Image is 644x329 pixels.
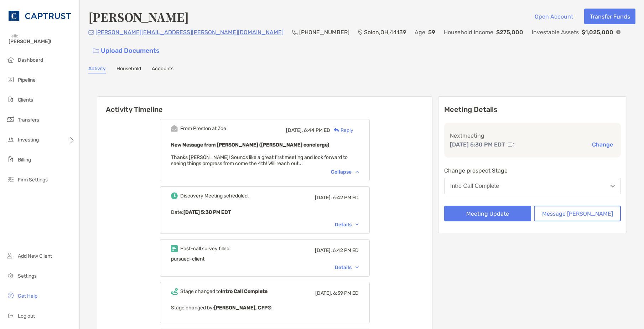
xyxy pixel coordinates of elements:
[334,128,339,133] img: Reply icon
[88,43,164,58] a: Upload Documents
[88,66,106,73] a: Activity
[97,97,432,114] h6: Activity Timeline
[450,183,499,189] div: Intro Call Complete
[6,175,15,184] img: firm-settings icon
[590,141,615,148] button: Change
[616,30,620,34] img: Info Icon
[180,193,249,199] div: Discovery Meeting scheduled.
[9,38,75,45] span: [PERSON_NAME]!
[88,9,189,25] h4: [PERSON_NAME]
[171,125,178,132] img: Event icon
[95,28,284,37] p: [PERSON_NAME][EMAIL_ADDRESS][PERSON_NAME][DOMAIN_NAME]
[180,288,268,294] div: Stage changed to
[529,9,578,24] button: Open Account
[171,288,178,295] img: Event icon
[333,247,359,253] span: 6:42 PM ED
[355,266,359,268] img: Chevron icon
[18,137,39,143] span: Investing
[214,305,271,311] b: [PERSON_NAME], CFP®
[171,154,348,166] span: Thanks [PERSON_NAME]! Sounds like a great first meeting and look forward to seeing things progres...
[444,105,621,114] p: Meeting Details
[444,28,493,37] p: Household Income
[355,223,359,226] img: Chevron icon
[355,171,359,173] img: Chevron icon
[534,206,621,221] button: Message [PERSON_NAME]
[358,30,363,35] img: Location Icon
[171,142,329,148] b: New Message from [PERSON_NAME] ([PERSON_NAME] concierge)
[6,95,15,104] img: clients icon
[18,177,48,183] span: Firm Settings
[116,66,141,73] a: Household
[333,195,359,201] span: 6:42 PM ED
[315,290,332,296] span: [DATE],
[18,253,52,259] span: Add New Client
[315,195,332,201] span: [DATE],
[532,28,579,37] p: Investable Assets
[315,247,332,253] span: [DATE],
[304,127,330,133] span: 6:44 PM ED
[6,75,15,84] img: pipeline icon
[292,30,298,35] img: Phone Icon
[18,57,43,63] span: Dashboard
[444,178,621,194] button: Intro Call Complete
[93,48,99,53] img: button icon
[221,288,268,294] b: Intro Call Complete
[18,273,37,279] span: Settings
[180,246,231,252] div: Post-call survey filled.
[6,291,15,300] img: get-help icon
[171,192,178,199] img: Event icon
[6,155,15,164] img: billing icon
[18,313,35,319] span: Log out
[584,9,635,24] button: Transfer Funds
[444,206,531,221] button: Meeting Update
[335,264,359,271] div: Details
[6,271,15,280] img: settings icon
[611,185,615,187] img: Open dropdown arrow
[496,28,523,37] p: $275,000
[6,55,15,64] img: dashboard icon
[330,127,353,134] div: Reply
[450,131,615,140] p: Next meeting
[171,208,359,217] p: Date :
[6,135,15,144] img: investing icon
[286,127,303,133] span: [DATE],
[183,209,231,215] b: [DATE] 5:30 PM EDT
[415,28,425,37] p: Age
[9,3,71,29] img: CAPTRUST Logo
[18,117,39,123] span: Transfers
[333,290,359,296] span: 6:39 PM ED
[582,28,613,37] p: $1,025,000
[450,140,505,149] p: [DATE] 5:30 PM EDT
[180,125,226,132] div: From Preston at Zoe
[171,256,204,262] span: pursued-client
[299,28,349,37] p: [PHONE_NUMBER]
[6,115,15,124] img: transfers icon
[364,28,406,37] p: Solon , OH , 44139
[171,245,178,252] img: Event icon
[88,30,94,35] img: Email Icon
[18,97,33,103] span: Clients
[18,293,37,299] span: Get Help
[6,311,15,320] img: logout icon
[428,28,435,37] p: 59
[18,157,31,163] span: Billing
[18,77,36,83] span: Pipeline
[508,142,514,148] img: communication type
[171,303,359,312] p: Stage changed by:
[6,251,15,260] img: add_new_client icon
[335,222,359,228] div: Details
[444,166,621,175] p: Change prospect Stage
[331,169,359,175] div: Collapse
[152,66,173,73] a: Accounts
